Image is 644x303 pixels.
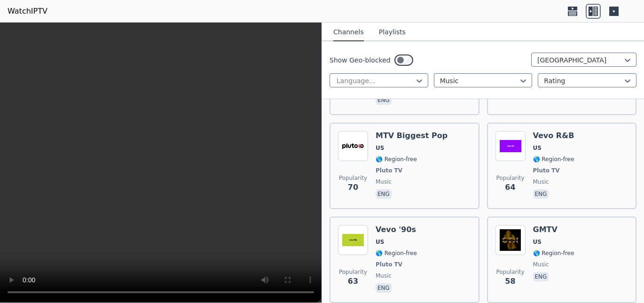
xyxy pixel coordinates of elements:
[339,268,367,276] span: Popularity
[505,276,515,287] span: 58
[348,182,358,193] span: 70
[339,174,367,182] span: Popularity
[533,167,560,174] span: Pluto TV
[495,225,526,255] img: GMTV
[533,261,549,268] span: music
[496,268,524,276] span: Popularity
[348,276,358,287] span: 63
[533,178,549,186] span: music
[376,249,417,257] span: 🌎 Region-free
[533,272,549,281] p: eng
[379,23,406,41] button: Playlists
[376,178,392,186] span: music
[376,131,448,140] h6: MTV Biggest Pop
[533,144,542,152] span: US
[376,261,402,268] span: Pluto TV
[8,6,47,17] a: WatchIPTV
[376,272,392,280] span: music
[333,23,364,41] button: Channels
[376,283,392,293] p: eng
[376,144,384,152] span: US
[496,174,524,182] span: Popularity
[533,131,574,140] h6: Vevo R&B
[338,131,368,161] img: MTV Biggest Pop
[376,225,417,234] h6: Vevo '90s
[533,249,574,257] span: 🌎 Region-free
[533,189,549,199] p: eng
[376,167,402,174] span: Pluto TV
[376,238,384,246] span: US
[376,189,392,199] p: eng
[533,225,574,234] h6: GMTV
[330,55,391,65] label: Show Geo-blocked
[376,95,392,105] p: eng
[338,225,368,255] img: Vevo '90s
[533,155,574,163] span: 🌎 Region-free
[533,238,542,246] span: US
[505,182,515,193] span: 64
[376,155,417,163] span: 🌎 Region-free
[495,131,526,161] img: Vevo R&B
